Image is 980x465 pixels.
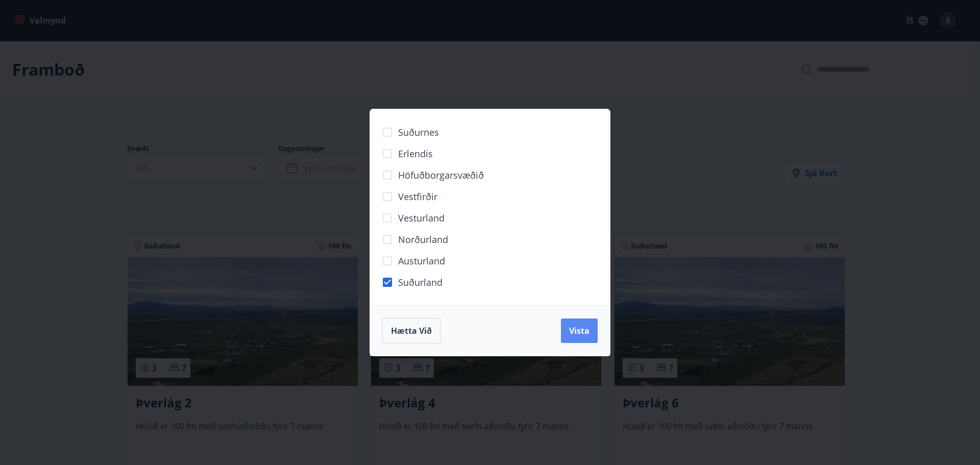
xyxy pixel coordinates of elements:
button: Hætta við [382,318,440,344]
span: Höfuðborgarsvæðið [398,168,484,182]
span: Austurland [398,254,445,267]
span: Hætta við [391,325,432,336]
span: Vestfirðir [398,190,437,203]
span: Norðurland [398,233,448,246]
button: Vista [561,319,598,343]
span: Suðurland [398,276,443,289]
span: Suðurnes [398,126,439,139]
span: Vesturland [398,211,445,225]
span: Vista [569,325,590,336]
span: Erlendis [398,147,433,160]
